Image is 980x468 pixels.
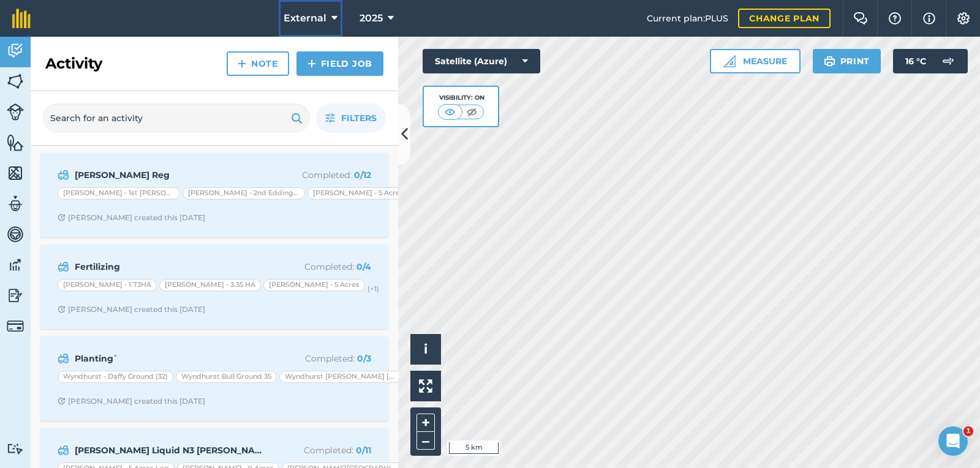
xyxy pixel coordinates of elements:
[410,334,441,365] button: i
[423,49,540,73] button: Satellite (Azure)
[58,396,205,406] div: [PERSON_NAME] created this [DATE]
[417,432,435,450] button: –
[341,111,377,125] span: Filters
[888,12,902,24] img: A question mark icon
[424,341,428,357] span: i
[813,49,881,73] button: Print
[307,187,424,199] div: [PERSON_NAME] - 5 Acres Leg
[464,106,480,118] img: svg+xml;base64,PHN2ZyB4bWxucz0iaHR0cDovL3d3dy53My5vcmcvMjAwMC9zdmciIHdpZHRoPSI1MCIgaGVpZ2h0PSI0MC...
[238,56,246,71] img: svg+xml;base64,PHN2ZyB4bWxucz0iaHR0cDovL3d3dy53My5vcmcvMjAwMC9zdmciIHdpZHRoPSIxNCIgaGVpZ2h0PSIyNC...
[7,133,24,152] img: svg+xml;base64,PHN2ZyB4bWxucz0iaHR0cDovL3d3dy53My5vcmcvMjAwMC9zdmciIHdpZHRoPSI1NiIgaGVpZ2h0PSI2MC...
[284,11,326,26] span: External
[7,443,24,455] img: svg+xml;base64,PD94bWwgdmVyc2lvbj0iMS4wIiBlbmNvZGluZz0idXRmLTgiPz4KPCEtLSBHZW5lcmF0b3I6IEFkb2JlIE...
[274,352,371,365] p: Completed :
[274,260,371,273] p: Completed :
[12,9,31,28] img: fieldmargin Logo
[183,187,305,199] div: [PERSON_NAME] - 2nd Eddingtons 0.5 HA
[296,51,383,76] a: Field Job
[75,352,269,365] strong: Planting`
[7,164,24,182] img: svg+xml;base64,PHN2ZyB4bWxucz0iaHR0cDovL3d3dy53My5vcmcvMjAwMC9zdmciIHdpZHRoPSI1NiIgaGVpZ2h0PSI2MC...
[360,11,383,26] span: 2025
[7,103,24,121] img: svg+xml;base64,PD94bWwgdmVyc2lvbj0iMS4wIiBlbmNvZGluZz0idXRmLTgiPz4KPCEtLSBHZW5lcmF0b3I6IEFkb2JlIE...
[58,305,205,314] div: [PERSON_NAME] created this [DATE]
[938,426,968,456] iframe: Intercom live chat
[263,279,365,291] div: [PERSON_NAME] - 5 Acres
[58,351,69,366] img: svg+xml;base64,PD94bWwgdmVyc2lvbj0iMS4wIiBlbmNvZGluZz0idXRmLTgiPz4KPCEtLSBHZW5lcmF0b3I6IEFkb2JlIE...
[853,12,868,24] img: Two speech bubbles overlapping with the left bubble in the forefront
[48,160,381,230] a: [PERSON_NAME] RegCompleted: 0/12[PERSON_NAME] - 1st [PERSON_NAME][PERSON_NAME] - 2nd Eddingtons 0...
[75,444,269,457] strong: [PERSON_NAME] Liquid N3 [PERSON_NAME] 31185
[291,111,303,125] img: svg+xml;base64,PHN2ZyB4bWxucz0iaHR0cDovL3d3dy53My5vcmcvMjAwMC9zdmciIHdpZHRoPSIxOSIgaGVpZ2h0PSIyNC...
[58,371,173,383] div: Wyndhurst - Daffy Ground (32)
[956,12,971,24] img: A cog icon
[438,93,484,103] div: Visibility: On
[227,51,289,76] a: Note
[307,56,316,71] img: svg+xml;base64,PHN2ZyB4bWxucz0iaHR0cDovL3d3dy53My5vcmcvMjAwMC9zdmciIHdpZHRoPSIxNCIgaGVpZ2h0PSIyNC...
[58,443,69,458] img: svg+xml;base64,PD94bWwgdmVyc2lvbj0iMS4wIiBlbmNvZGluZz0idXRmLTgiPz4KPCEtLSBHZW5lcmF0b3I6IEFkb2JlIE...
[442,106,458,118] img: svg+xml;base64,PHN2ZyB4bWxucz0iaHR0cDovL3d3dy53My5vcmcvMjAwMC9zdmciIHdpZHRoPSI1MCIgaGVpZ2h0PSI0MC...
[45,54,102,73] h2: Activity
[43,103,310,133] input: Search for an activity
[7,256,24,274] img: svg+xml;base64,PD94bWwgdmVyc2lvbj0iMS4wIiBlbmNvZGluZz0idXRmLTgiPz4KPCEtLSBHZW5lcmF0b3I6IEFkb2JlIE...
[7,318,24,335] img: svg+xml;base64,PD94bWwgdmVyc2lvbj0iMS4wIiBlbmNvZGluZz0idXRmLTgiPz4KPCEtLSBHZW5lcmF0b3I6IEFkb2JlIE...
[905,49,926,73] span: 16 ° C
[824,54,835,69] img: svg+xml;base64,PHN2ZyB4bWxucz0iaHR0cDovL3d3dy53My5vcmcvMjAwMC9zdmciIHdpZHRoPSIxOSIgaGVpZ2h0PSIyNC...
[963,426,973,436] span: 1
[893,49,968,73] button: 16 °C
[7,225,24,243] img: svg+xml;base64,PD94bWwgdmVyc2lvbj0iMS4wIiBlbmNvZGluZz0idXRmLTgiPz4KPCEtLSBHZW5lcmF0b3I6IEFkb2JlIE...
[58,168,69,182] img: svg+xml;base64,PD94bWwgdmVyc2lvbj0iMS4wIiBlbmNvZGluZz0idXRmLTgiPz4KPCEtLSBHZW5lcmF0b3I6IEFkb2JlIE...
[7,286,24,305] img: svg+xml;base64,PD94bWwgdmVyc2lvbj0iMS4wIiBlbmNvZGluZz0idXRmLTgiPz4KPCEtLSBHZW5lcmF0b3I6IEFkb2JlIE...
[738,9,831,28] a: Change plan
[647,12,728,25] span: Current plan : PLUS
[923,11,935,26] img: svg+xml;base64,PHN2ZyB4bWxucz0iaHR0cDovL3d3dy53My5vcmcvMjAwMC9zdmciIHdpZHRoPSIxNyIgaGVpZ2h0PSIxNy...
[48,252,381,322] a: FertilizingCompleted: 0/4[PERSON_NAME] - 1.73HA[PERSON_NAME] - 3.35 HA[PERSON_NAME] - 5 Acres(+1)...
[7,42,24,60] img: svg+xml;base64,PD94bWwgdmVyc2lvbj0iMS4wIiBlbmNvZGluZz0idXRmLTgiPz4KPCEtLSBHZW5lcmF0b3I6IEFkb2JlIE...
[936,49,960,73] img: svg+xml;base64,PD94bWwgdmVyc2lvbj0iMS4wIiBlbmNvZGluZz0idXRmLTgiPz4KPCEtLSBHZW5lcmF0b3I6IEFkb2JlIE...
[356,445,371,456] strong: 0 / 11
[58,214,66,221] img: Clock with arrow pointing clockwise
[710,49,801,73] button: Measure
[356,261,371,272] strong: 0 / 4
[58,305,66,313] img: Clock with arrow pointing clockwise
[48,344,381,414] a: Planting`Completed: 0/3Wyndhurst - Daffy Ground (32)Wyndhurst Bull Ground 35Wyndhurst [PERSON_NAM...
[274,444,371,457] p: Completed :
[75,168,269,182] strong: [PERSON_NAME] Reg
[723,55,736,67] img: Ruler icon
[7,72,24,91] img: svg+xml;base64,PHN2ZyB4bWxucz0iaHR0cDovL3d3dy53My5vcmcvMjAwMC9zdmciIHdpZHRoPSI1NiIgaGVpZ2h0PSI2MC...
[58,259,69,274] img: svg+xml;base64,PD94bWwgdmVyc2lvbj0iMS4wIiBlbmNvZGluZz0idXRmLTgiPz4KPCEtLSBHZW5lcmF0b3I6IEFkb2JlIE...
[279,371,402,383] div: Wyndhurst [PERSON_NAME] [PERSON_NAME] 36
[58,187,180,199] div: [PERSON_NAME] - 1st [PERSON_NAME]
[58,397,66,405] img: Clock with arrow pointing clockwise
[75,260,269,273] strong: Fertilizing
[354,169,371,180] strong: 0 / 12
[58,279,157,291] div: [PERSON_NAME] - 1.73HA
[417,414,435,432] button: +
[58,213,205,223] div: [PERSON_NAME] created this [DATE]
[176,371,277,383] div: Wyndhurst Bull Ground 35
[7,195,24,213] img: svg+xml;base64,PD94bWwgdmVyc2lvbj0iMS4wIiBlbmNvZGluZz0idXRmLTgiPz4KPCEtLSBHZW5lcmF0b3I6IEFkb2JlIE...
[316,103,386,133] button: Filters
[367,284,379,293] small: (+ 1 )
[159,279,261,291] div: [PERSON_NAME] - 3.35 HA
[419,379,432,393] img: Four arrows, one pointing top left, one top right, one bottom right and the last bottom left
[357,353,371,364] strong: 0 / 3
[274,168,371,182] p: Completed :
